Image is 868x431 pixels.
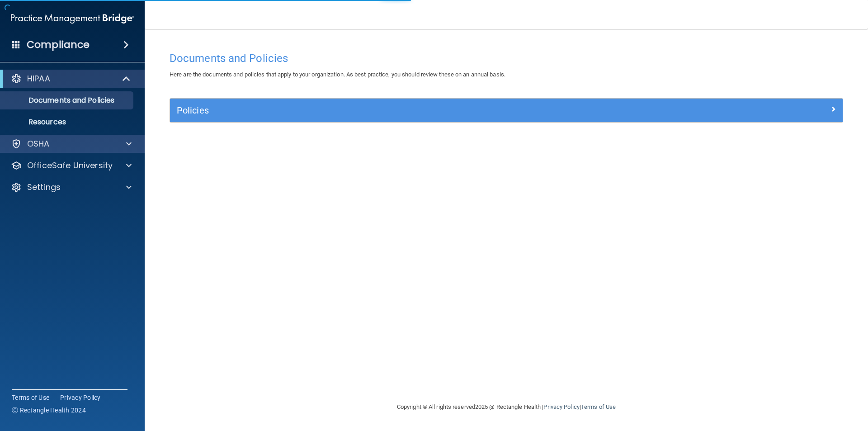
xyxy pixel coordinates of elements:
a: Terms of Use [12,393,49,402]
div: Copyright © All rights reserved 2025 @ Rectangle Health | | [341,393,671,422]
h5: Policies [177,105,668,115]
a: OfficeSafe University [11,160,132,171]
span: Here are the documents and policies that apply to your organization. As best practice, you should... [170,71,505,78]
a: Settings [11,182,132,193]
span: Ⓒ Rectangle Health 2024 [12,406,86,415]
a: OSHA [11,138,132,149]
p: OSHA [27,138,50,149]
p: Resources [6,118,129,127]
p: Documents and Policies [6,96,129,105]
a: Privacy Policy [60,393,101,402]
h4: Compliance [27,38,90,51]
p: HIPAA [27,73,50,84]
a: HIPAA [11,73,131,84]
a: Policies [177,103,836,118]
h4: Documents and Policies [170,52,843,64]
p: OfficeSafe University [27,160,113,171]
a: Privacy Policy [543,403,579,410]
p: Settings [27,182,61,193]
a: Terms of Use [581,403,616,410]
img: PMB logo [11,9,134,28]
